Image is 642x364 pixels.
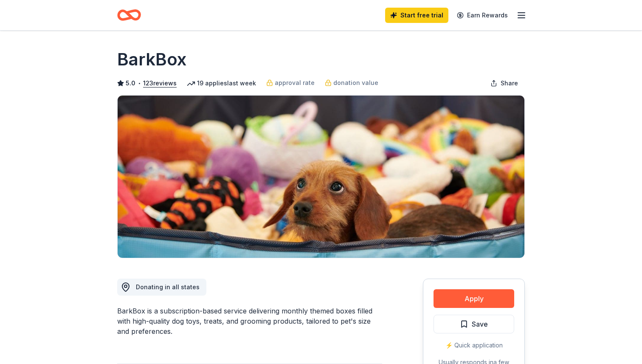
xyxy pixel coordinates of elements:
[143,78,177,88] button: 123reviews
[117,5,141,25] a: Home
[434,315,514,333] button: Save
[187,78,256,88] div: 19 applies last week
[333,78,378,88] span: donation value
[501,78,518,88] span: Share
[126,78,135,88] span: 5.0
[472,319,488,330] span: Save
[325,78,378,88] a: donation value
[385,8,448,23] a: Start free trial
[117,306,382,336] div: BarkBox is a subscription-based service delivering monthly themed boxes filled with high-quality ...
[484,75,525,92] button: Share
[452,8,513,23] a: Earn Rewards
[266,78,315,88] a: approval rate
[138,80,141,87] span: •
[434,340,514,350] div: ⚡️ Quick application
[118,96,524,258] img: Image for BarkBox
[117,48,186,71] h1: BarkBox
[434,289,514,308] button: Apply
[136,283,200,291] span: Donating in all states
[275,78,315,88] span: approval rate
